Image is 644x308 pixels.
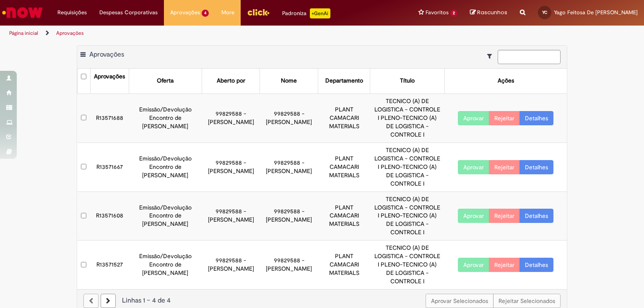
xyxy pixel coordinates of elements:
td: R13571688 [90,93,129,142]
td: TECNICO (A) DE LOGISTICA - CONTROLE I PLENO-TECNICO (A) DE LOGISTICA - CONTROLE I [370,93,444,142]
td: 99829588 - [PERSON_NAME] [202,192,260,241]
th: Aprovações [90,69,129,93]
span: Requisições [57,8,87,17]
span: More [221,8,234,17]
span: Yago Feitosa De [PERSON_NAME] [554,9,638,16]
td: PLANT CAMACARI MATERIALS [318,241,370,289]
div: Padroniza [282,8,330,18]
div: Departamento [325,77,363,85]
button: Rejeitar [489,111,520,125]
div: Aberto por [217,77,245,85]
td: Emissão/Devolução Encontro de [PERSON_NAME] [129,192,202,241]
td: R13571527 [90,241,129,289]
span: Favoritos [426,8,449,17]
span: Rascunhos [477,8,507,16]
span: Despesas Corporativas [99,8,158,17]
i: Mostrar filtros para: Suas Solicitações [487,53,496,59]
div: Título [400,77,415,85]
td: 99829588 - [PERSON_NAME] [260,241,318,289]
td: R13571667 [90,142,129,192]
td: PLANT CAMACARI MATERIALS [318,142,370,192]
td: Emissão/Devolução Encontro de [PERSON_NAME] [129,142,202,192]
a: Detalhes [519,258,553,272]
td: R13571608 [90,192,129,241]
button: Rejeitar [489,160,520,174]
td: PLANT CAMACARI MATERIALS [318,192,370,241]
span: 2 [450,10,457,17]
button: Rejeitar [489,209,520,223]
div: Linhas 1 − 4 de 4 [83,296,561,305]
td: TECNICO (A) DE LOGISTICA - CONTROLE I PLENO-TECNICO (A) DE LOGISTICA - CONTROLE I [370,142,444,192]
td: 99829588 - [PERSON_NAME] [260,93,318,142]
span: 4 [202,10,209,17]
img: click_logo_yellow_360x200.png [247,6,270,18]
td: PLANT CAMACARI MATERIALS [318,93,370,142]
a: Detalhes [519,209,553,223]
td: 99829588 - [PERSON_NAME] [202,241,260,289]
ul: Trilhas de página [6,26,423,41]
button: Aprovar [458,111,489,125]
td: TECNICO (A) DE LOGISTICA - CONTROLE I PLENO-TECNICO (A) DE LOGISTICA - CONTROLE I [370,241,444,289]
td: 99829588 - [PERSON_NAME] [260,192,318,241]
div: Ações [498,77,514,85]
a: Aprovações [56,30,84,36]
span: Aprovações [89,50,124,59]
a: Detalhes [519,111,553,125]
div: Nome [281,77,297,85]
td: 99829588 - [PERSON_NAME] [202,93,260,142]
div: Aprovações [94,72,125,81]
td: TECNICO (A) DE LOGISTICA - CONTROLE I PLENO-TECNICO (A) DE LOGISTICA - CONTROLE I [370,192,444,241]
td: 99829588 - [PERSON_NAME] [202,142,260,192]
img: ServiceNow [1,4,44,21]
p: +GenAi [310,8,330,18]
button: Aprovar [458,209,489,223]
span: YC [542,10,547,15]
button: Rejeitar [489,258,520,272]
div: Oferta [157,77,174,85]
button: Aprovar [458,160,489,174]
button: Aprovar [458,258,489,272]
td: Emissão/Devolução Encontro de [PERSON_NAME] [129,93,202,142]
td: 99829588 - [PERSON_NAME] [260,142,318,192]
a: Página inicial [9,30,38,36]
span: Aprovações [170,8,200,17]
td: Emissão/Devolução Encontro de [PERSON_NAME] [129,241,202,289]
a: Rascunhos [470,9,507,17]
a: Detalhes [519,160,553,174]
